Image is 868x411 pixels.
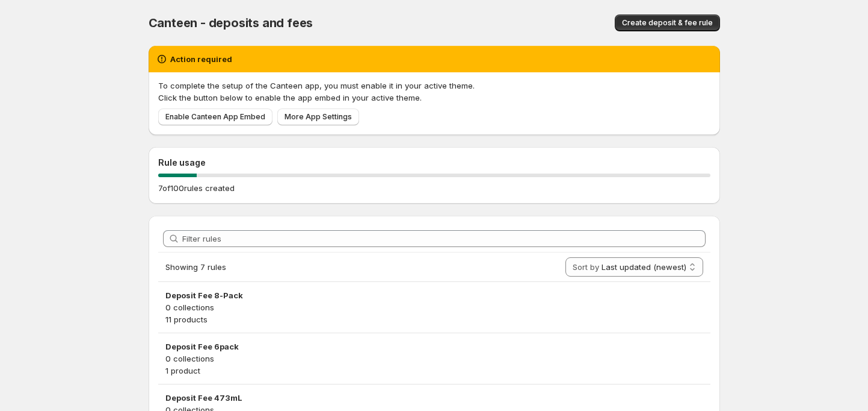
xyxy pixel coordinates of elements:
[165,301,703,313] p: 0 collections
[158,80,710,92] p: To complete the setup of the Canteen app, you must enable it in your active theme.
[165,340,703,353] h3: Deposit Fee 6pack
[615,14,720,31] button: Create deposit & fee rule
[158,157,710,169] h2: Rule usage
[149,16,313,30] span: Canteen - deposits and fees
[165,392,703,404] h3: Deposit Fee 473mL
[165,289,703,301] h3: Deposit Fee 8-Pack
[182,230,706,247] input: Filter rules
[165,313,703,325] p: 11 products
[170,53,232,65] h2: Action required
[158,108,272,125] a: Enable Canteen App Embed
[165,112,265,122] span: Enable Canteen App Embed
[285,112,352,122] span: More App Settings
[165,262,226,272] span: Showing 7 rules
[165,365,703,377] p: 1 product
[165,353,703,365] p: 0 collections
[158,92,710,104] p: Click the button below to enable the app embed in your active theme.
[622,18,713,28] span: Create deposit & fee rule
[277,108,359,125] a: More App Settings
[158,182,235,194] p: 7 of 100 rules created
